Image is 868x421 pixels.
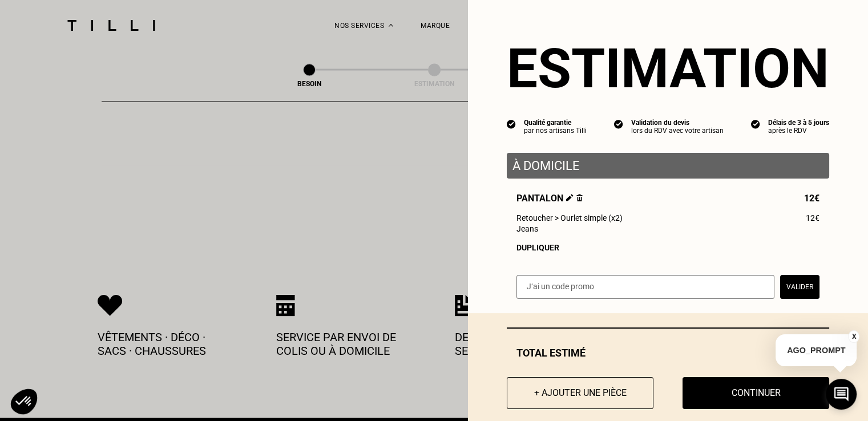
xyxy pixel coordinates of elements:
img: icon list info [614,119,623,129]
button: Valider [780,275,819,299]
img: icon list info [751,119,760,129]
div: après le RDV [768,127,829,135]
div: par nos artisans Tilli [524,127,587,135]
div: Délais de 3 à 5 jours [768,119,829,127]
div: Dupliquer [516,243,819,252]
span: Jeans [516,224,538,233]
input: J‘ai un code promo [516,275,774,299]
div: lors du RDV avec votre artisan [631,127,724,135]
button: X [848,330,859,343]
p: AGO_PROMPT [776,334,857,366]
img: icon list info [507,119,516,129]
section: Estimation [507,37,829,100]
div: Validation du devis [631,119,724,127]
span: Pantalon [516,193,583,204]
button: Continuer [683,377,829,409]
div: Total estimé [507,347,829,359]
p: À domicile [512,159,823,173]
span: 12€ [806,213,819,222]
div: Qualité garantie [524,119,587,127]
img: Éditer [566,194,574,201]
img: Supprimer [576,194,583,201]
span: Retoucher > Ourlet simple (x2) [516,213,623,222]
button: + Ajouter une pièce [507,377,653,409]
span: 12€ [804,193,819,204]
